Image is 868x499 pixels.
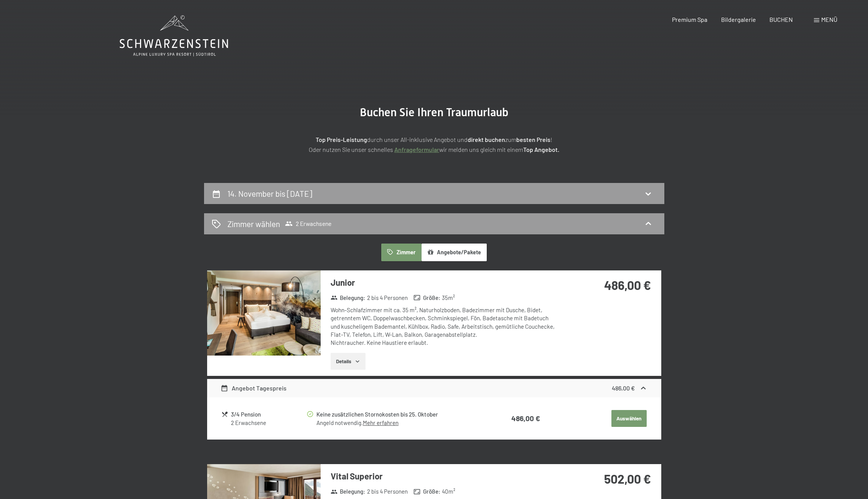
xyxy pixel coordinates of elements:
button: Angebote/Pakete [422,244,487,261]
div: Keine zusätzlichen Stornokosten bis 25. Oktober [316,410,476,419]
h2: Zimmer wählen [227,218,280,229]
button: Details [331,353,366,370]
span: 2 bis 4 Personen [367,294,408,302]
strong: Belegung : [331,487,366,496]
strong: 486,00 € [511,414,540,423]
a: Mehr erfahren [363,419,399,426]
strong: 486,00 € [604,278,651,292]
span: Buchen Sie Ihren Traumurlaub [360,105,509,119]
span: 35 m² [442,294,455,302]
button: Auswählen [611,410,647,427]
strong: 486,00 € [612,384,635,392]
button: Zimmer [381,244,421,261]
strong: Größe : [413,487,440,496]
a: BUCHEN [769,16,793,23]
strong: Top Preis-Leistung [316,136,367,143]
h2: 14. November bis [DATE] [227,189,312,198]
div: Wohn-Schlafzimmer mit ca. 35 m², Naturholzboden, Badezimmer mit Dusche, Bidet, getrenntem WC, Dop... [331,306,559,347]
strong: Belegung : [331,294,366,302]
strong: besten Preis [516,136,550,143]
a: Premium Spa [672,16,707,23]
strong: Größe : [413,294,440,302]
a: Bildergalerie [721,16,756,23]
span: 40 m² [442,487,455,496]
span: 2 Erwachsene [285,220,331,227]
a: Anfrageformular [394,146,439,153]
strong: Top Angebot. [523,146,559,153]
div: Angeld notwendig. [316,419,476,427]
h3: Junior [331,277,559,288]
div: Angebot Tagespreis486,00 € [207,379,661,397]
div: 3/4 Pension [231,410,306,419]
img: mss_renderimg.php [207,270,321,356]
strong: 502,00 € [604,471,651,486]
strong: direkt buchen [468,136,505,143]
div: 2 Erwachsene [231,419,306,427]
div: Angebot Tagespreis [221,384,287,393]
span: 2 bis 4 Personen [367,487,408,496]
p: durch unser All-inklusive Angebot und zum ! Oder nutzen Sie unser schnelles wir melden uns gleich... [242,135,626,154]
span: Menü [821,16,837,23]
h3: Vital Superior [331,470,559,482]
